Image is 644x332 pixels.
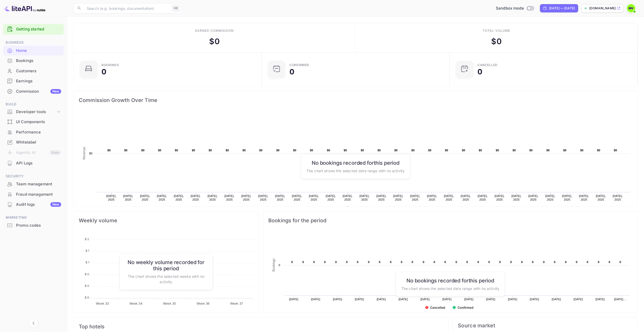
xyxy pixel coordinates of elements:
[16,119,61,125] div: UI Components
[3,220,64,230] a: Promo codes
[3,46,64,56] div: Home
[477,68,482,75] div: 0
[3,127,64,137] div: Performance
[562,194,572,201] text: [DATE], 2025
[324,260,326,264] text: 0
[428,149,431,152] text: $0
[496,5,524,11] span: Sandbox mode
[333,298,342,301] text: [DATE]
[85,237,89,241] tspan: $ 2
[393,194,403,201] text: [DATE], 2025
[565,260,567,264] text: 0
[3,101,64,107] span: Build
[614,298,626,301] text: [DATE]…
[292,194,302,201] text: [DATE], 2025
[3,66,64,76] div: Customers
[96,302,109,305] tspan: Week 33
[85,260,89,264] tspan: $ 1
[16,58,61,64] div: Bookings
[16,109,56,115] div: Developer tools
[580,149,584,152] text: $0
[378,149,381,152] text: $0
[3,56,64,65] a: Bookings
[3,137,64,147] a: Whitelabel
[307,168,405,173] p: The chart shows the selected date range with no activity
[197,302,209,305] tspan: Week 36
[455,260,457,264] text: 0
[311,298,320,301] text: [DATE]
[552,298,561,301] text: [DATE]
[289,298,299,301] text: [DATE]
[411,149,415,152] text: $0
[3,189,64,200] div: Fraud management
[510,260,512,264] text: 0
[85,272,89,276] tspan: $ 0
[123,194,133,201] text: [DATE], 2025
[478,194,488,201] text: [DATE], 2025
[3,200,64,209] a: Audit logsNew
[3,107,64,116] div: Developer tools
[587,260,588,264] text: 0
[140,194,150,201] text: [DATE], 2025
[579,194,589,201] text: [DATE], 2025
[461,194,471,201] text: [DATE], 2025
[79,216,253,225] span: Weekly volume
[101,64,119,67] div: Bookings
[442,298,452,301] text: [DATE]
[16,202,61,208] div: Audit logs
[3,56,64,66] div: Bookings
[16,26,61,32] a: Getting started
[351,206,364,210] text: Revenue
[479,149,482,152] text: $0
[3,200,64,210] div: Audit logsNew
[208,194,218,201] text: [DATE], 2025
[107,149,111,152] text: $0
[511,194,521,201] text: [DATE], 2025
[401,277,499,283] h6: No bookings recorded for this period
[4,4,45,12] img: LiteAPI logo
[477,64,498,67] div: CANCELLED
[335,260,337,264] text: 0
[125,274,207,284] p: The chart shows the selected weeks with no activity
[458,322,632,329] span: Source market
[528,194,538,201] text: [DATE], 2025
[242,149,246,152] text: $0
[423,260,424,264] text: 0
[85,284,89,288] tspan: $ 0
[3,46,64,55] a: Home
[3,24,64,35] div: Getting started
[157,194,167,201] text: [DATE], 2025
[16,160,61,166] div: API Logs
[3,127,64,137] a: Performance
[101,68,106,75] div: 0
[361,149,364,152] text: $0
[3,173,64,179] span: Security
[464,298,474,301] text: [DATE]
[3,179,64,189] a: Team management
[141,149,145,152] text: $0
[549,6,575,11] div: [DATE] — [DATE]
[3,137,64,147] div: Whitelabel
[3,158,64,168] a: API Logs
[412,260,413,264] text: 0
[16,139,61,145] div: Whitelabel
[445,149,448,152] text: $0
[595,298,605,301] text: [DATE]
[434,260,435,264] text: 0
[84,3,170,13] input: Search (e.g. bookings, documentation)
[343,194,353,201] text: [DATE], 2025
[597,149,600,152] text: $0
[368,260,370,264] text: 0
[529,149,533,152] text: $0
[174,194,184,201] text: [DATE], 2025
[50,89,61,94] div: New
[79,322,443,331] span: Top hotels
[458,306,473,310] text: Confirmed
[209,36,219,47] div: $ 0
[3,86,64,96] a: CommissionNew
[241,194,251,201] text: [DATE], 2025
[3,40,64,45] span: Business
[158,149,161,152] text: $0
[376,194,386,201] text: [DATE], 2025
[430,306,445,310] text: Cancelled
